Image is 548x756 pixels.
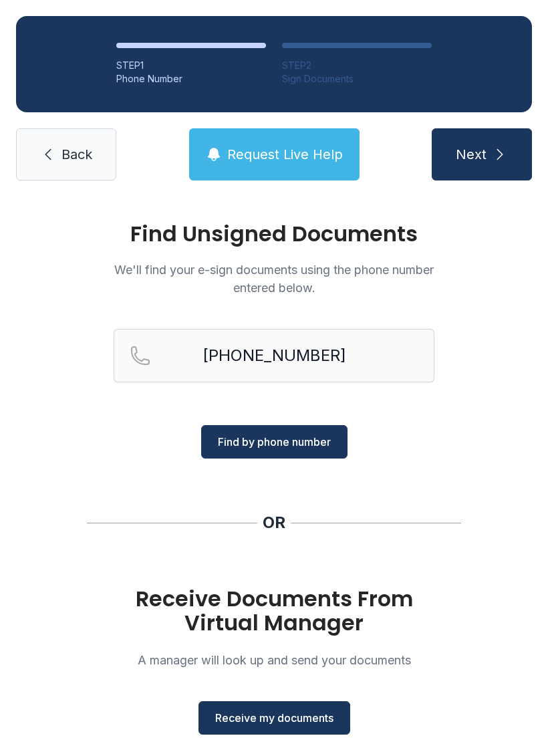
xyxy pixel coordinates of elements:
[263,512,285,533] div: OR
[61,145,92,164] span: Back
[227,145,343,164] span: Request Live Help
[114,329,434,382] input: Reservation phone number
[114,587,434,635] h1: Receive Documents From Virtual Manager
[114,261,434,297] p: We'll find your e-sign documents using the phone number entered below.
[282,59,432,72] div: STEP 2
[218,434,331,450] span: Find by phone number
[282,72,432,86] div: Sign Documents
[114,223,434,245] h1: Find Unsigned Documents
[114,651,434,669] p: A manager will look up and send your documents
[116,59,266,72] div: STEP 1
[456,145,487,164] span: Next
[116,72,266,86] div: Phone Number
[215,710,333,726] span: Receive my documents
